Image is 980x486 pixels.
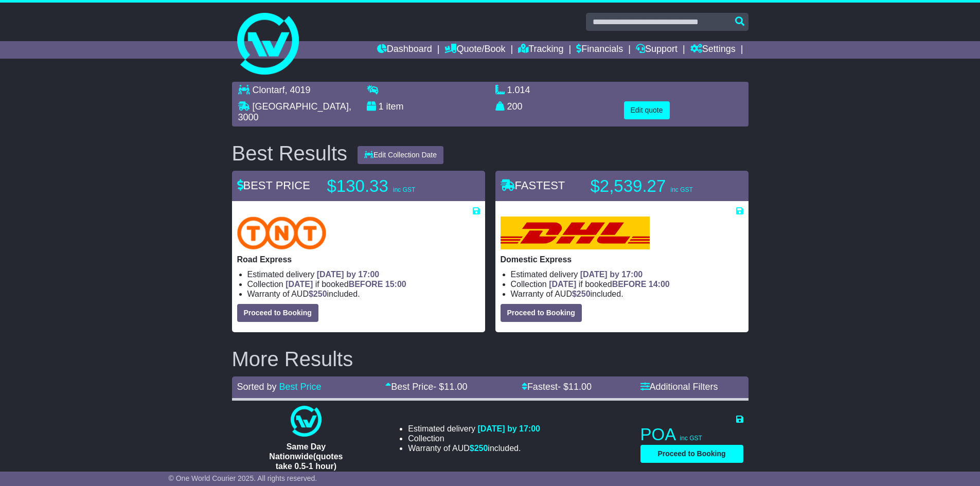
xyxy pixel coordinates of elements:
a: Financials [576,41,623,59]
li: Warranty of AUD included. [408,443,540,453]
li: Collection [511,279,743,289]
a: Tracking [518,41,563,59]
a: Additional Filters [640,382,718,392]
a: Best Price- $11.00 [385,382,467,392]
span: [GEOGRAPHIC_DATA] [253,101,349,112]
li: Estimated delivery [247,269,480,279]
p: Road Express [237,255,480,264]
span: [DATE] by 17:00 [477,424,540,433]
li: Estimated delivery [511,269,743,279]
span: - $ [558,382,592,392]
span: [DATE] by 17:00 [317,270,380,279]
span: 250 [313,290,327,298]
span: inc GST [670,186,692,193]
a: Fastest- $11.00 [522,382,592,392]
span: Sorted by [237,382,277,392]
span: inc GST [393,186,415,193]
span: 11.00 [568,382,592,392]
img: TNT Domestic: Road Express [237,217,327,249]
span: if booked [286,280,406,289]
p: POA [640,424,743,445]
span: Clontarf [253,85,285,95]
div: Best Results [227,142,353,165]
span: Same Day Nationwide(quotes take 0.5-1 hour) [269,442,343,471]
li: Collection [408,434,540,443]
span: [DATE] [549,280,576,289]
a: Settings [690,41,736,59]
span: © One World Courier 2025. All rights reserved. [169,474,317,482]
button: Edit quote [624,101,670,119]
span: 15:00 [385,280,406,289]
a: Support [636,41,678,59]
p: $2,539.27 [591,176,719,196]
span: - $ [433,382,467,392]
span: 1 [379,101,384,112]
p: Domestic Express [501,255,743,264]
span: FASTEST [501,179,565,192]
span: BEST PRICE [237,179,310,192]
span: $ [470,444,488,453]
span: , 4019 [285,85,311,95]
span: BEFORE [612,280,647,289]
span: 250 [474,444,488,453]
span: 250 [577,290,591,298]
img: One World Courier: Same Day Nationwide(quotes take 0.5-1 hour) [291,406,322,437]
button: Proceed to Booking [640,445,743,463]
span: $ [309,290,327,298]
span: [DATE] by 17:00 [580,270,643,279]
span: , 3000 [238,101,351,123]
span: BEFORE [349,280,383,289]
span: 1.014 [507,85,530,95]
span: 11.00 [444,382,467,392]
h2: More Results [232,348,749,370]
button: Proceed to Booking [501,304,582,322]
li: Warranty of AUD included. [247,289,480,299]
li: Estimated delivery [408,424,540,434]
a: Best Price [279,382,322,392]
li: Warranty of AUD included. [511,289,743,299]
button: Proceed to Booking [237,304,318,322]
p: $130.33 [327,176,456,196]
a: Dashboard [377,41,432,59]
button: Edit Collection Date [358,146,443,164]
span: item [386,101,404,112]
img: DHL: Domestic Express [501,217,650,249]
a: Quote/Book [444,41,505,59]
span: 200 [507,101,523,112]
span: inc GST [680,435,702,442]
span: [DATE] [286,280,313,289]
span: 14:00 [649,280,670,289]
li: Collection [247,279,480,289]
span: if booked [549,280,669,289]
span: $ [572,290,591,298]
